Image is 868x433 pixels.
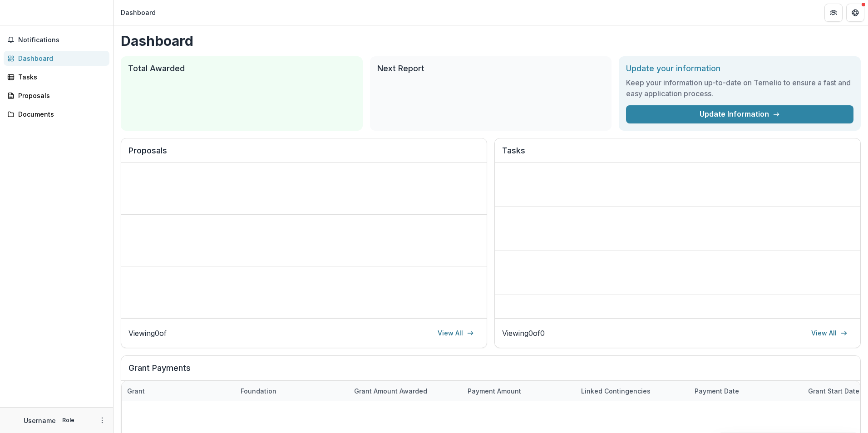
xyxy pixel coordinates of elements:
[18,36,106,44] span: Notifications
[4,107,109,122] a: Documents
[117,6,159,19] nav: breadcrumb
[502,146,853,163] h2: Tasks
[377,64,605,74] h2: Next Report
[626,105,853,123] a: Update Information
[432,326,479,340] a: View All
[4,51,109,66] a: Dashboard
[626,77,853,99] h3: Keep your information up-to-date on Temelio to ensure a fast and easy application process.
[97,415,108,426] button: More
[121,8,156,17] div: Dashboard
[128,328,167,339] p: Viewing 0 of
[806,326,853,340] a: View All
[121,33,861,49] h1: Dashboard
[128,146,479,163] h2: Proposals
[18,72,102,82] div: Tasks
[18,109,102,119] div: Documents
[626,64,853,74] h2: Update your information
[4,69,109,84] a: Tasks
[128,363,853,380] h2: Grant Payments
[18,54,102,63] div: Dashboard
[502,328,545,339] p: Viewing 0 of 0
[4,33,109,47] button: Notifications
[128,64,355,74] h2: Total Awarded
[846,4,864,22] button: Get Help
[59,416,77,424] p: Role
[4,88,109,103] a: Proposals
[18,91,102,100] div: Proposals
[824,4,843,22] button: Partners
[24,416,56,425] p: Username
